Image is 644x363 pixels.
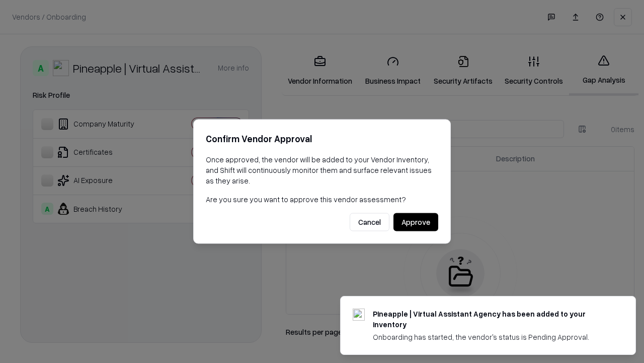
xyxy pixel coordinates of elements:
[206,154,438,186] p: Once approved, the vendor will be added to your Vendor Inventory, and Shift will continuously mon...
[350,213,389,231] button: Cancel
[206,194,438,205] p: Are you sure you want to approve this vendor assessment?
[393,213,438,231] button: Approve
[373,309,611,330] div: Pineapple | Virtual Assistant Agency has been added to your inventory
[353,309,365,321] img: trypineapple.com
[373,332,611,342] div: Onboarding has started, the vendor's status is Pending Approval.
[206,132,438,146] h2: Confirm Vendor Approval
